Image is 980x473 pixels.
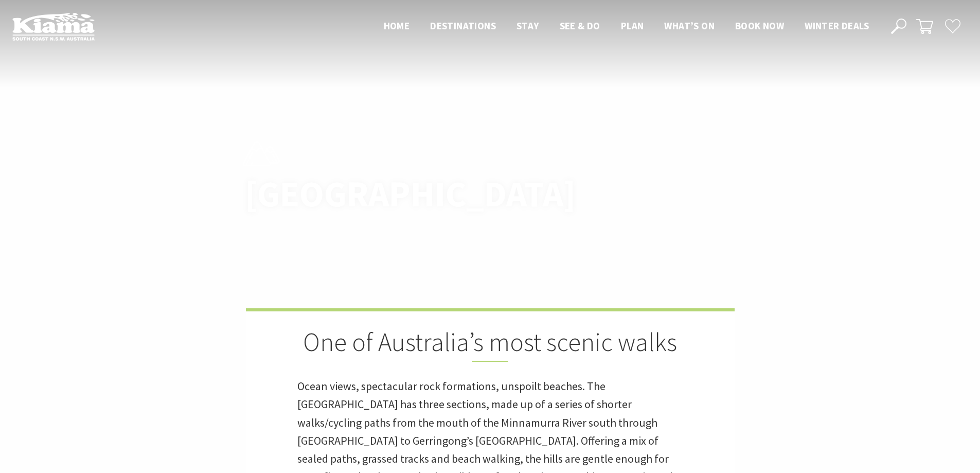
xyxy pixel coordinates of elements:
img: Kiama Logo [12,12,95,41]
span: What’s On [664,20,715,32]
span: See & Do [560,20,600,32]
h1: [GEOGRAPHIC_DATA] [245,174,536,214]
span: Plan [621,20,644,32]
nav: Main Menu [373,18,879,35]
span: Home [384,20,410,32]
span: Stay [516,20,539,32]
span: Winter Deals [805,20,869,32]
span: Book now [735,20,784,32]
span: Destinations [430,20,496,32]
h2: One of Australia’s most scenic walks [297,327,683,362]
